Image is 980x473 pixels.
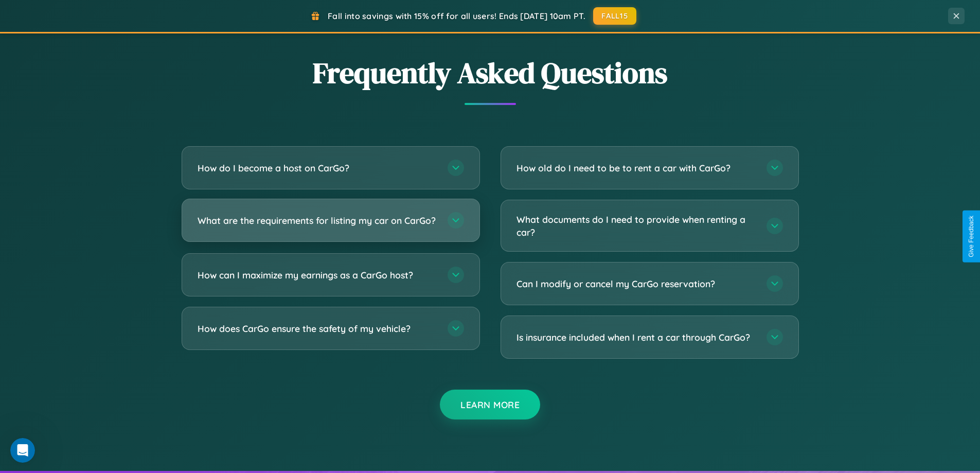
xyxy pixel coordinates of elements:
h3: How do I become a host on CarGo? [198,162,437,174]
h3: How does CarGo ensure the safety of my vehicle? [198,322,437,335]
h3: Can I modify or cancel my CarGo reservation? [516,277,756,290]
iframe: Intercom live chat [10,438,35,463]
h3: How old do I need to be to rent a car with CarGo? [516,162,756,174]
span: Fall into savings with 15% off for all users! Ends [DATE] 10am PT. [328,11,585,21]
h3: What documents do I need to provide when renting a car? [516,213,756,238]
button: Learn More [440,390,540,419]
h2: Frequently Asked Questions [182,53,799,93]
h3: Is insurance included when I rent a car through CarGo? [516,331,756,344]
h3: How can I maximize my earnings as a CarGo host? [198,269,437,282]
h3: What are the requirements for listing my car on CarGo? [198,214,437,227]
div: Give Feedback [968,216,975,257]
button: FALL15 [593,7,636,25]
